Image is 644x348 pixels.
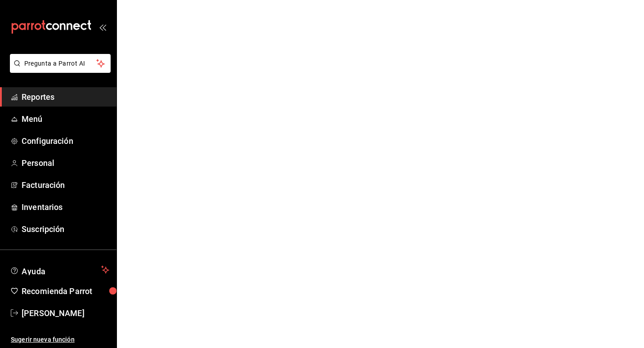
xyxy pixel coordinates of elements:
span: Menú [22,113,109,125]
span: Inventarios [22,201,109,213]
span: Pregunta a Parrot AI [24,59,97,68]
span: Personal [22,157,109,169]
span: [PERSON_NAME] [22,307,109,319]
span: Sugerir nueva función [11,335,109,344]
span: Ayuda [22,264,98,275]
span: Configuración [22,135,109,147]
a: Pregunta a Parrot AI [6,65,111,75]
span: Recomienda Parrot [22,285,109,297]
span: Suscripción [22,223,109,235]
button: open_drawer_menu [99,23,106,31]
span: Reportes [22,91,109,103]
button: Pregunta a Parrot AI [10,54,111,73]
span: Facturación [22,179,109,191]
